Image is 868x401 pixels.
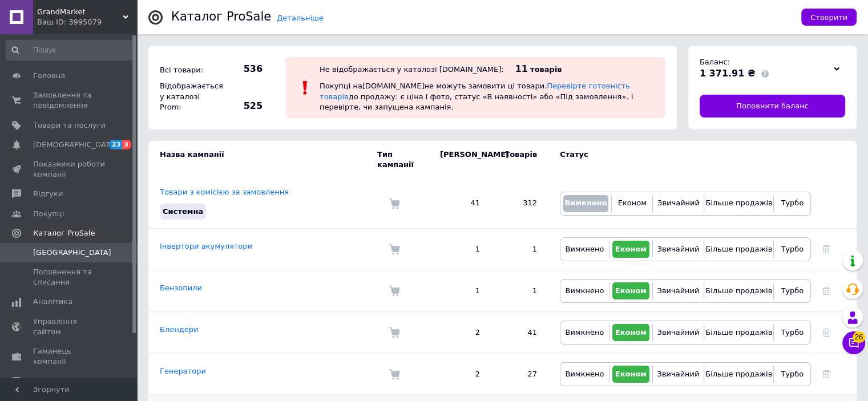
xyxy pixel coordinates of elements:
span: 3 [122,140,131,149]
span: Звичайний [657,328,699,337]
a: Видалити [822,370,830,378]
span: [GEOGRAPHIC_DATA] [33,248,111,258]
span: Товари та послуги [33,120,106,131]
button: Більше продажів [707,241,770,258]
a: Перевірте готовність товарів [320,82,630,100]
button: Економ [612,241,649,258]
td: 41 [429,179,491,228]
button: Звичайний [656,195,701,212]
span: Показники роботи компанії [33,159,106,180]
img: Комісія за замовлення [389,327,400,338]
button: Вимкнено [563,324,606,341]
button: Турбо [777,241,808,258]
span: Більше продажів [705,328,772,337]
td: Назва кампанії [148,141,377,179]
span: 11 [515,63,528,74]
td: 1 [429,270,491,311]
td: 2 [429,311,491,353]
span: Покупці [33,209,64,219]
img: :exclamation: [297,79,314,96]
td: 27 [491,353,548,395]
div: Всі товари: [157,62,220,78]
button: Звичайний [656,282,701,299]
a: Поповнити баланс [700,95,845,118]
span: Аналітика [33,297,72,307]
button: Більше продажів [707,324,770,341]
button: Турбо [777,195,808,212]
span: Звичайний [657,245,699,253]
a: Детальніше [277,14,324,22]
button: Економ [612,282,649,299]
span: Економ [615,370,647,378]
button: Вимкнено [563,195,608,212]
img: Комісія за замовлення [389,244,400,255]
span: Покупці на [DOMAIN_NAME] не можуть замовити ці товари. до продажу: є ціна і фото, статус «В наявн... [320,82,633,111]
button: Вимкнено [563,282,606,299]
td: 1 [491,228,548,270]
span: Поповнення та списання [33,267,106,287]
span: Звичайний [657,286,699,295]
button: Економ [615,195,649,212]
button: Турбо [777,366,808,383]
button: Звичайний [656,324,701,341]
span: Каталог ProSale [33,228,95,238]
span: Турбо [781,245,804,253]
span: 26 [853,331,865,343]
span: Замовлення та повідомлення [33,90,106,111]
span: Більше продажів [705,245,772,253]
span: Вимкнено [565,286,604,295]
span: Більше продажів [705,370,772,378]
img: Комісія за замовлення [389,285,400,297]
span: Турбо [781,328,804,337]
div: Не відображається у каталозі [DOMAIN_NAME]: [320,65,504,74]
span: Турбо [781,286,804,295]
span: 536 [223,63,263,75]
button: Звичайний [656,366,701,383]
button: Більше продажів [707,195,770,212]
span: GrandMarket [37,7,123,17]
button: Економ [612,324,649,341]
span: Вимкнено [565,245,604,253]
button: Вимкнено [563,241,606,258]
td: Статус [548,141,811,179]
td: 312 [491,179,548,228]
span: Гаманець компанії [33,346,106,367]
button: Створити [801,9,857,26]
span: Економ [615,328,647,337]
div: Відображається у каталозі Prom: [157,78,220,115]
span: Турбо [781,370,804,378]
button: Вимкнено [563,366,606,383]
span: Вимкнено [564,199,607,207]
td: 1 [429,228,491,270]
span: Системна [163,207,203,216]
span: Більше продажів [705,286,772,295]
span: [DEMOGRAPHIC_DATA] [33,140,118,150]
img: Комісія за замовлення [389,368,400,380]
span: Вимкнено [565,370,604,378]
td: [PERSON_NAME] [429,141,491,179]
span: Економ [615,286,647,295]
span: Звичайний [657,370,699,378]
span: Економ [618,199,647,207]
button: Більше продажів [707,282,770,299]
div: Ваш ID: 3995079 [37,17,137,27]
span: Більше продажів [705,199,772,207]
td: Товарів [491,141,548,179]
a: Блендери [160,325,198,334]
span: 23 [109,140,122,149]
span: Маркет [33,376,62,386]
a: Видалити [822,245,830,253]
td: 2 [429,353,491,395]
span: товарів [530,65,562,74]
span: Баланс: [700,58,730,66]
a: Бензопили [160,283,202,292]
a: Видалити [822,328,830,337]
button: Економ [612,366,649,383]
button: Чат з покупцем26 [842,331,865,354]
span: Головна [33,71,65,81]
div: Каталог ProSale [171,11,271,23]
button: Звичайний [656,241,701,258]
span: Звичайний [657,199,700,207]
a: Товари з комісією за замовлення [160,188,289,196]
td: Тип кампанії [377,141,429,179]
